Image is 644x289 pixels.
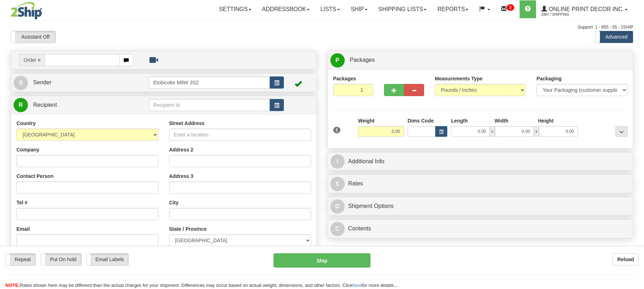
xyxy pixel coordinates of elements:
[11,2,42,20] img: logo2867.jpg
[169,199,178,206] label: City
[169,173,193,180] label: Address 3
[330,221,631,236] a: CContents
[274,253,370,268] button: Ship
[536,75,561,82] label: Packaging
[547,6,624,12] span: Online Print Decor Inc.
[353,283,362,288] a: here
[16,225,30,233] label: Email
[507,4,514,11] sup: 3
[496,0,520,18] a: 3
[14,98,134,113] a: R Recipient
[330,199,345,214] span: O
[33,102,57,108] span: Recipient
[11,31,55,43] label: Assistant Off
[16,146,39,153] label: Company
[617,256,634,262] b: Reload
[534,126,539,137] span: x
[345,0,373,18] a: Ship
[330,222,345,236] span: C
[330,177,345,191] span: $
[257,0,315,18] a: Addressbook
[169,129,311,141] input: Enter a location
[19,54,45,66] span: Order #
[41,254,81,265] label: Put On hold
[169,120,205,127] label: Street Address
[330,154,631,169] a: IAdditional Info
[595,31,633,43] label: Advanced
[330,199,631,214] a: OShipment Options
[149,76,270,89] input: Sender Id
[6,254,35,265] label: Repeat
[333,75,357,82] label: Packages
[33,79,51,85] span: Sender
[14,75,149,90] a: S Sender
[358,117,374,124] label: Weight
[16,199,28,206] label: Tel #
[214,0,257,18] a: Settings
[615,126,628,137] div: ...
[373,0,432,18] a: Shipping lists
[16,173,53,180] label: Contact Person
[536,0,633,18] a: Online Print Decor Inc. 2867 / Shipping
[490,126,495,137] span: x
[5,283,20,288] span: NOTE:
[149,99,270,111] input: Recipient Id
[87,254,128,265] label: Email Labels
[11,24,633,30] div: Support: 1 - 855 - 55 - 2SHIP
[495,117,508,124] label: Width
[330,53,345,68] span: P
[541,11,595,18] span: 2867 / Shipping
[451,117,468,124] label: Length
[432,0,474,18] a: Reports
[16,120,36,127] label: Country
[169,146,193,153] label: Address 2
[538,117,554,124] label: Height
[14,98,28,112] span: R
[333,127,341,133] span: 1
[408,117,434,124] label: Dims Code
[14,76,28,90] span: S
[330,53,631,68] a: P Packages
[315,0,345,18] a: Lists
[330,154,345,169] span: I
[350,57,375,63] span: Packages
[435,75,483,82] label: Measurements Type
[628,108,643,181] iframe: chat widget
[613,253,639,265] button: Reload
[330,176,631,191] a: $Rates
[169,225,207,233] label: State / Province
